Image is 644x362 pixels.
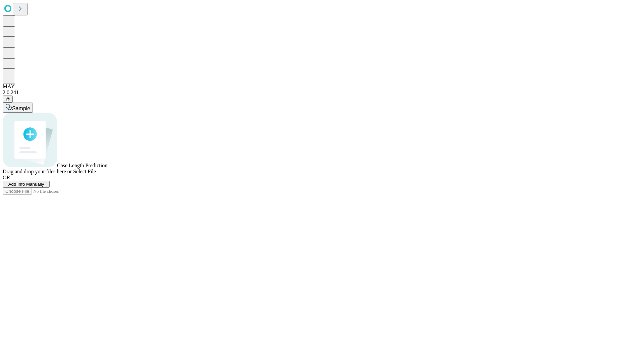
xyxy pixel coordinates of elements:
div: 2.0.241 [3,89,641,96]
button: Add Info Manually [3,181,50,188]
span: @ [5,97,10,102]
span: Drag and drop your files here or [3,169,72,174]
span: Case Length Prediction [57,163,107,168]
button: Sample [3,103,33,113]
span: Add Info Manually [8,182,44,187]
span: Select File [73,169,96,174]
div: MAY [3,83,641,89]
button: @ [3,96,13,103]
span: Sample [12,106,30,111]
span: OR [3,175,10,180]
